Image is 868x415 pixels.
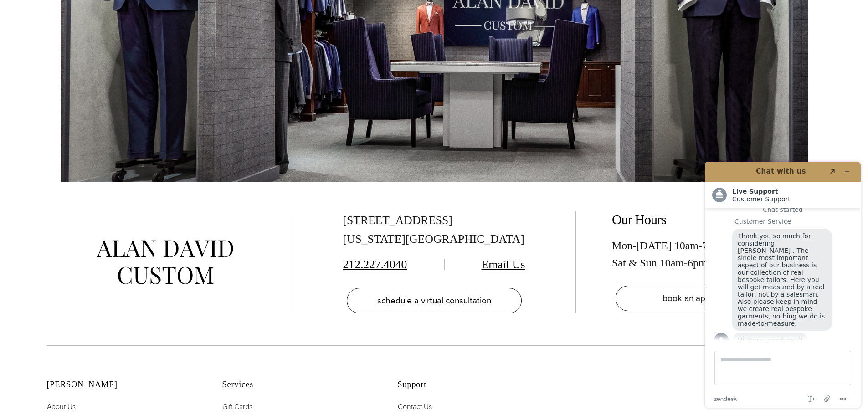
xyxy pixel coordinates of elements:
[222,380,375,390] h2: Services
[343,211,525,249] div: [STREET_ADDRESS] [US_STATE][GEOGRAPHIC_DATA]
[398,401,432,413] a: Contact Us
[47,401,76,412] span: About Us
[398,380,550,390] h2: Support
[663,292,744,305] span: book an appointment
[698,154,868,415] iframe: Find more information here
[47,401,76,413] a: About Us
[616,286,791,311] a: book an appointment
[97,240,233,284] img: alan david custom
[20,6,39,15] span: Chat
[347,288,522,313] a: schedule a virtual consultation
[343,258,407,271] a: 212.227.4040
[612,211,794,228] h2: Our Hours
[222,401,252,412] span: Gift Cards
[612,237,794,272] div: Mon-[DATE] 10am-7pm Sat & Sun 10am-6pm
[398,401,432,412] span: Contact Us
[482,258,525,271] a: Email Us
[222,401,252,413] a: Gift Cards
[377,294,491,307] span: schedule a virtual consultation
[47,380,200,390] h2: [PERSON_NAME]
